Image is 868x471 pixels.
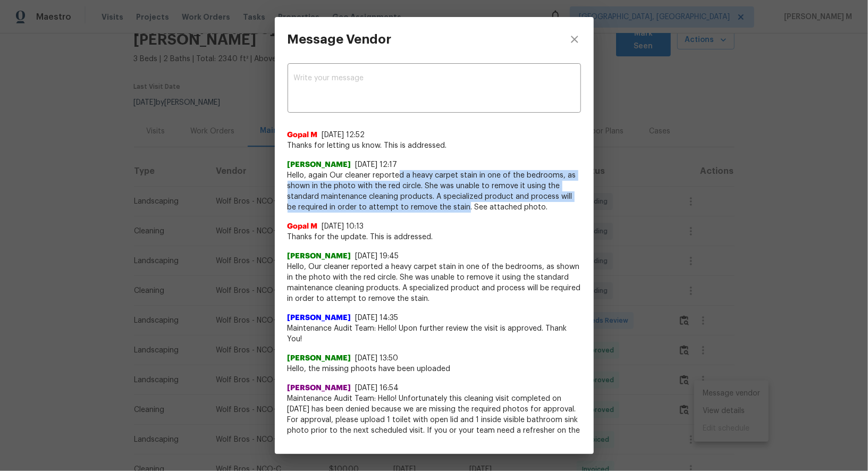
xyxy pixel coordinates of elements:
span: [PERSON_NAME] [288,353,351,364]
span: Maintenance Audit Team: Hello! Upon further review the visit is approved. Thank You! [288,323,581,344]
span: Hello, again Our cleaner reported a heavy carpet stain in one of the bedrooms, as shown in the ph... [288,170,581,213]
span: [PERSON_NAME] [288,159,351,170]
span: [DATE] 12:17 [356,161,398,169]
span: Hello, Our cleaner reported a heavy carpet stain in one of the bedrooms, as shown in the photo wi... [288,262,581,304]
h3: Message Vendor [288,32,392,47]
span: Hello, the missing phoots have been uploaded [288,364,581,374]
span: Gopal M [288,221,318,232]
span: [DATE] 19:45 [356,253,399,260]
span: [PERSON_NAME] [288,383,351,393]
span: [DATE] 16:54 [356,384,399,392]
span: [DATE] 10:13 [322,223,364,230]
span: [DATE] 13:50 [356,355,399,362]
span: [PERSON_NAME] [288,313,351,323]
span: [PERSON_NAME] [288,251,351,262]
span: Gopal M [288,130,318,140]
span: [DATE] 12:52 [322,131,365,139]
span: Maintenance Audit Team: Hello! Unfortunately this cleaning visit completed on [DATE] has been den... [288,393,581,457]
button: close [555,17,594,62]
span: Thanks for letting us know. This is addressed. [288,140,581,151]
span: Thanks for the update. This is addressed. [288,232,581,242]
span: [DATE] 14:35 [356,314,399,322]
